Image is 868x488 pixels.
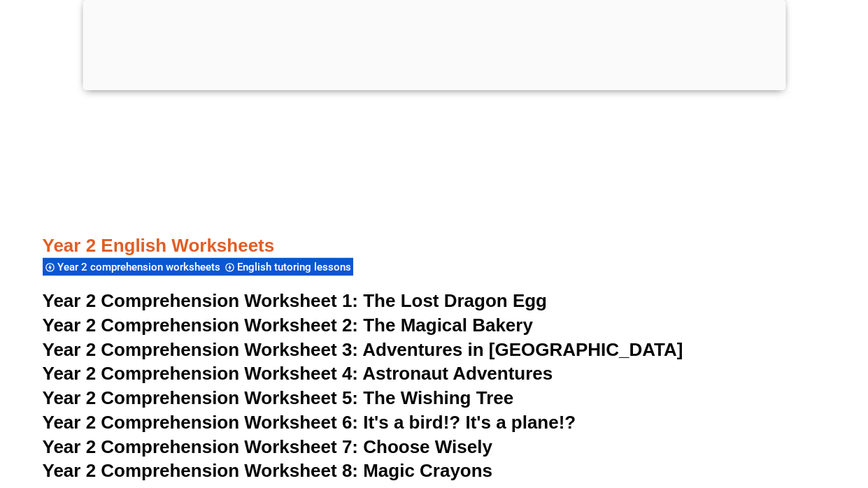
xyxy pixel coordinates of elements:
span: Year 2 Comprehension Worksheet 7: [43,436,359,457]
span: Choose Wisely [363,436,492,457]
span: Astronaut Adventures [362,363,553,384]
a: Year 2 Comprehension Worksheet 8: Magic Crayons [43,460,493,481]
span: The Wishing Tree [363,387,513,408]
span: English tutoring lessons [237,261,355,273]
iframe: Chat Widget [798,359,868,488]
a: Year 2 Comprehension Worksheet 2: The Magical Bakery [43,315,533,336]
div: English tutoring lessons [222,257,353,276]
span: Year 2 Comprehension Worksheet 1: [43,290,359,311]
span: Year 2 Comprehension Worksheet 4: [43,363,359,384]
span: The Lost Dragon Egg [363,290,547,311]
span: The Magical Bakery [363,315,533,336]
h3: Year 2 English Worksheets [43,187,826,258]
a: Year 2 Comprehension Worksheet 5: The Wishing Tree [43,387,514,408]
a: Year 2 Comprehension Worksheet 7: Choose Wisely [43,436,492,457]
span: Year 2 comprehension worksheets [57,261,225,273]
span: Year 2 Comprehension Worksheet 2: [43,315,359,336]
a: Year 2 Comprehension Worksheet 1: The Lost Dragon Egg [43,290,547,311]
a: Year 2 Comprehension Worksheet 6: It's a bird!? It's a plane!? [43,412,576,433]
span: Adventures in [GEOGRAPHIC_DATA] [362,339,683,360]
a: Year 2 Comprehension Worksheet 4: Astronaut Adventures [43,363,553,384]
a: Year 2 Comprehension Worksheet 3: Adventures in [GEOGRAPHIC_DATA] [43,339,683,360]
div: Year 2 comprehension worksheets [43,257,222,276]
span: Year 2 Comprehension Worksheet 5: [43,387,359,408]
span: Year 2 Comprehension Worksheet 3: [43,339,359,360]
